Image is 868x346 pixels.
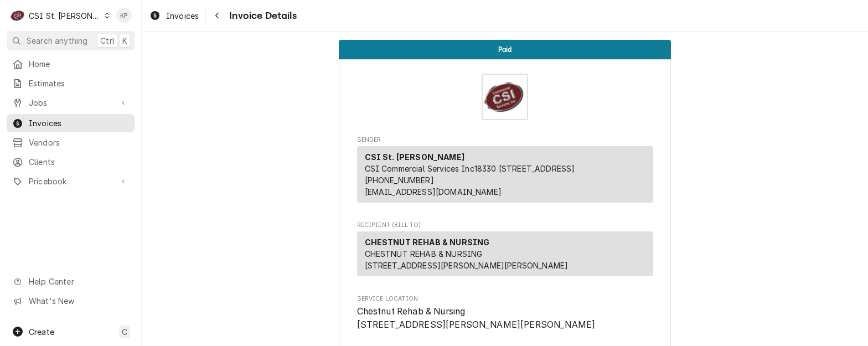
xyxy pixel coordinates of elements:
span: Chestnut Rehab & Nursing [STREET_ADDRESS][PERSON_NAME][PERSON_NAME] [357,306,596,330]
span: Clients [29,156,129,168]
span: Estimates [29,78,129,89]
div: Sender [357,146,653,203]
span: C [122,326,127,338]
a: Clients [7,153,135,171]
span: Pricebook [29,175,112,187]
a: Vendors [7,133,135,152]
a: Go to Pricebook [7,172,135,190]
span: Invoices [29,117,129,129]
a: Invoices [7,114,135,132]
div: CSI St. Louis's Avatar [10,8,25,23]
span: K [122,35,127,47]
span: Home [29,58,129,70]
div: C [10,8,25,23]
div: KP [116,8,132,23]
a: Go to Jobs [7,94,135,112]
div: Invoice Sender [357,136,653,208]
a: Go to What's New [7,292,135,310]
strong: CSI St. [PERSON_NAME] [365,152,464,162]
span: CHESTNUT REHAB & NURSING [STREET_ADDRESS][PERSON_NAME][PERSON_NAME] [365,249,569,270]
span: CSI Commercial Services Inc18330 [STREET_ADDRESS] [365,164,575,173]
div: Recipient (Bill To) [357,231,653,276]
div: Status [339,40,671,59]
button: Search anythingCtrlK [7,31,135,50]
span: Vendors [29,137,129,148]
span: Invoice Details [226,8,296,23]
div: Service Location [357,295,653,332]
span: Paid [498,46,512,53]
span: Help Center [29,276,128,287]
div: Sender [357,146,653,207]
a: Estimates [7,74,135,92]
span: Sender [357,136,653,144]
span: Recipient (Bill To) [357,221,653,230]
div: CSI St. [PERSON_NAME] [29,10,101,22]
span: Search anything [27,35,87,47]
div: Invoice Recipient [357,221,653,281]
span: Service Location [357,295,653,303]
span: Jobs [29,97,112,109]
span: Invoices [166,10,199,22]
a: Home [7,55,135,73]
span: Ctrl [100,35,115,47]
span: What's New [29,295,128,307]
span: Create [29,327,54,337]
a: [EMAIL_ADDRESS][DOMAIN_NAME] [365,187,502,197]
img: Logo [482,74,528,120]
a: Go to Help Center [7,272,135,291]
button: Navigate back [208,7,226,24]
a: [PHONE_NUMBER] [365,175,434,185]
span: Service Location [357,305,653,331]
div: Kym Parson's Avatar [116,8,132,23]
div: Recipient (Bill To) [357,231,653,281]
a: Invoices [145,7,203,25]
strong: CHESTNUT REHAB & NURSING [365,237,490,247]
